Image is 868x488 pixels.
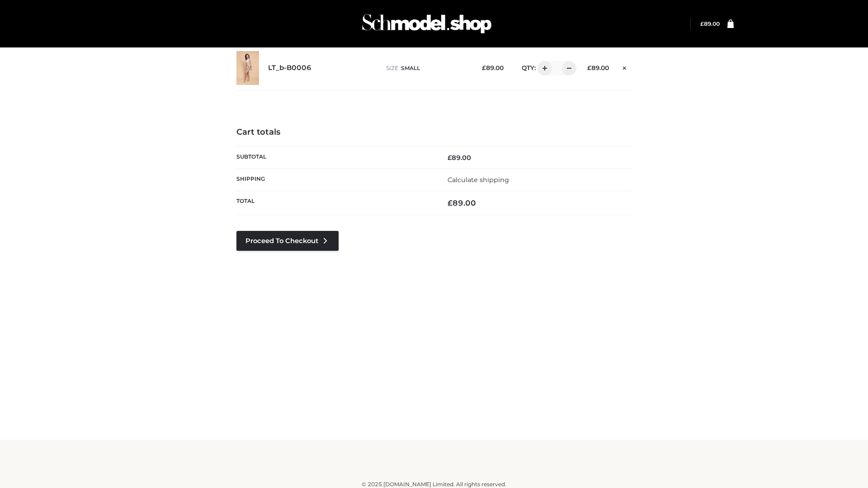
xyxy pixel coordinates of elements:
span: £ [448,198,453,207]
bdi: 89.00 [448,198,476,207]
a: LT_b-B0006 [268,64,311,72]
h4: Cart totals [236,127,632,137]
p: size : [386,64,468,72]
span: £ [482,64,486,71]
th: Subtotal [236,146,434,169]
a: Calculate shipping [448,176,509,184]
span: £ [448,154,452,162]
span: £ [700,20,704,27]
div: QTY: [513,61,573,75]
a: £89.00 [700,20,720,27]
a: Remove this item [618,61,632,73]
bdi: 89.00 [587,64,609,71]
th: Total [236,191,434,215]
th: Shipping [236,169,434,191]
a: Proceed to Checkout [236,231,339,251]
span: SMALL [401,65,420,71]
bdi: 89.00 [482,64,504,71]
span: £ [587,64,591,71]
bdi: 89.00 [700,20,720,27]
bdi: 89.00 [448,154,471,162]
img: Schmodel Admin 964 [359,6,495,42]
